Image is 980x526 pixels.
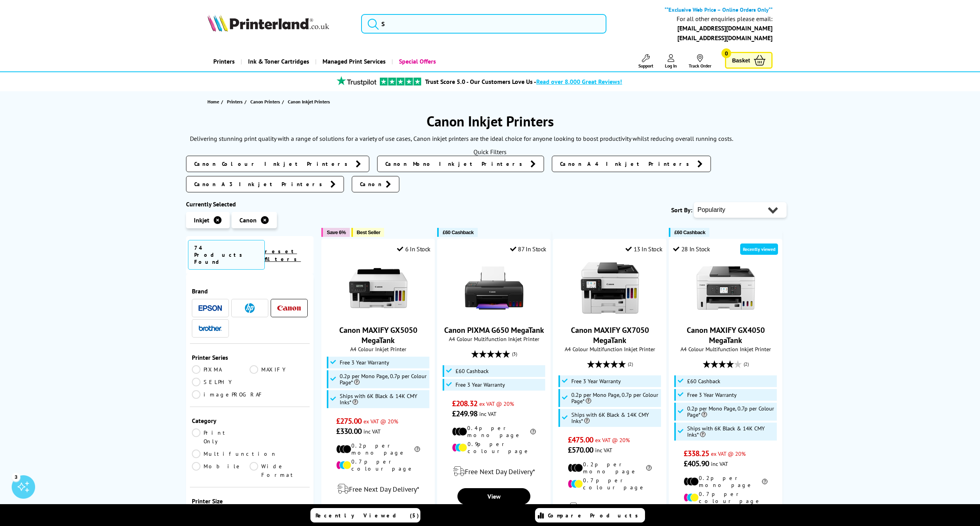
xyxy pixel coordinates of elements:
a: Home [207,98,221,106]
a: Log In [665,54,677,69]
li: 0.9p per colour page [452,441,536,455]
a: Print Only [192,428,250,446]
span: inc VAT [479,410,496,418]
span: Canon A3 Inkjet Printers [194,180,326,188]
a: MAXIFY [250,365,308,374]
a: Ink & Toner Cartridges [241,52,315,71]
button: Best Seller [351,228,385,237]
img: Epson [198,305,222,311]
span: £249.98 [452,409,477,419]
a: Printers [227,98,245,106]
span: Best Seller [357,229,381,235]
a: [EMAIL_ADDRESS][DOMAIN_NAME] [677,24,773,32]
div: 87 In Stock [510,245,546,253]
button: £60 Cashback [437,228,477,237]
span: ex VAT @ 20% [363,418,398,425]
span: £60 Cashback [443,229,473,235]
span: A4 Colour Inkjet Printer [326,345,431,353]
span: Sort By: [671,206,692,214]
a: Basket 0 [725,52,773,69]
li: 0.4p per mono page [452,425,536,439]
span: Save 6% [327,229,346,235]
span: ex VAT @ 20% [479,400,514,407]
a: Canon PIXMA G650 MegaTank [444,325,544,335]
span: £60 Cashback [455,368,489,374]
div: Category [192,417,308,425]
img: trustpilot rating [380,78,421,85]
a: Canon MAXIFY GX4050 MegaTank [687,325,765,345]
div: Recently viewed [740,243,778,255]
span: (3) [512,347,517,361]
span: £330.00 [336,426,362,436]
span: (2) [628,357,633,371]
p: Delivering stunning print quality with a range of solutions for a variety of use cases, Canon ink... [190,135,733,142]
a: PIXMA [192,365,250,374]
h1: Canon Inkjet Printers [186,112,794,130]
a: SELPHY [192,378,250,386]
a: Canon MAXIFY GX5050 MegaTank [349,311,408,319]
li: 0.7p per colour page [336,458,420,472]
b: **Exclusive Web Price – Online Orders Only** [665,6,773,13]
img: Canon PIXMA G650 MegaTank [465,259,523,317]
img: Canon MAXIFY GX4050 MegaTank [696,259,755,317]
a: Printers [207,52,241,71]
div: 3 [12,473,20,481]
div: modal_delivery [441,460,546,482]
img: HP [245,303,255,313]
a: View [457,488,530,505]
span: Ships with 6K Black & 14K CMY Inks* [687,425,775,438]
img: Canon [277,306,301,311]
span: Canon [360,180,382,188]
a: [EMAIL_ADDRESS][DOMAIN_NAME] [677,34,773,42]
span: ex VAT @ 20% [711,450,746,457]
a: Canon Colour Inkjet Printers [186,156,369,172]
span: Support [638,63,653,69]
a: Special Offers [392,52,442,71]
span: 0.2p per Mono Page, 0.7p per Colour Page* [571,392,659,404]
div: Quick Filters [186,148,794,156]
img: trustpilot rating [333,76,380,86]
a: Canon MAXIFY GX7050 MegaTank [581,311,639,319]
a: reset filters [265,248,301,263]
a: Trust Score 5.0 - Our Customers Love Us -Read over 8,000 Great Reviews! [425,78,622,85]
span: inc VAT [711,460,728,467]
a: Track Order [689,54,711,69]
div: modal_delivery [557,497,662,519]
a: Canon Printers [250,98,282,106]
span: Recently Viewed (5) [315,512,419,519]
li: 0.2p per mono page [336,442,420,456]
span: £60 Cashback [687,378,720,384]
a: Canon Mono Inkjet Printers [377,156,544,172]
div: Currently Selected [186,200,314,208]
img: Printerland Logo [207,14,329,32]
a: Canon A3 Inkjet Printers [186,176,344,192]
span: Free 3 Year Warranty [687,392,737,398]
a: Canon MAXIFY GX7050 MegaTank [571,325,649,345]
span: ex VAT @ 20% [595,436,630,444]
span: Canon Inkjet Printers [288,99,330,105]
a: Canon MAXIFY GX4050 MegaTank [696,311,755,319]
button: Save 6% [321,228,349,237]
li: 0.2p per mono page [684,474,767,489]
a: Canon [277,303,301,313]
li: 0.7p per colour page [684,490,767,505]
button: £60 Cashback [669,228,709,237]
div: Brand [192,287,308,295]
span: Canon [239,216,257,224]
a: HP [238,303,261,313]
span: £570.00 [568,445,593,455]
span: Log In [665,63,677,69]
a: Epson [198,303,222,313]
span: Canon A4 Inkjet Printers [560,160,693,168]
a: imagePROGRAF [192,390,264,399]
input: S [361,14,606,34]
span: Ink & Toner Cartridges [248,52,309,71]
div: 13 In Stock [626,245,662,253]
a: Brother [198,323,222,333]
span: Canon Printers [250,98,280,106]
a: Printerland Logo [207,14,351,33]
a: Support [638,54,653,69]
span: £275.00 [336,416,362,426]
span: £405.90 [684,458,709,469]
